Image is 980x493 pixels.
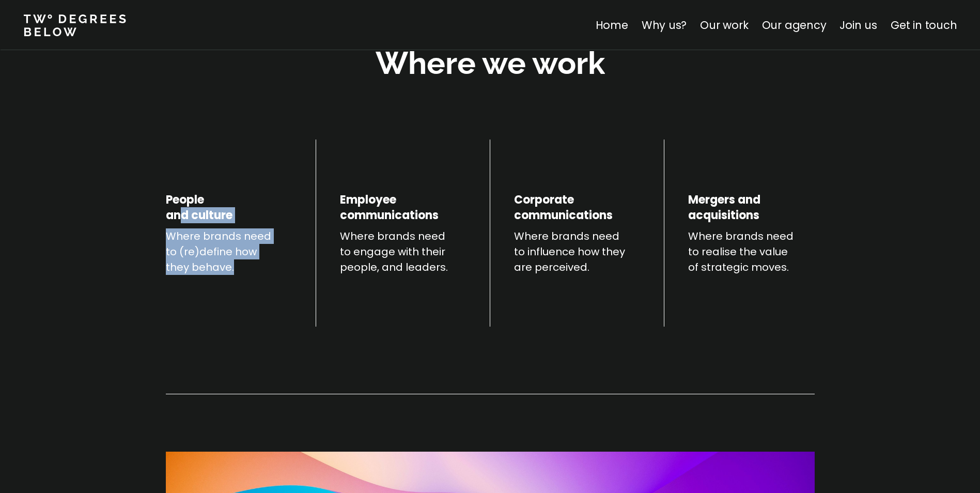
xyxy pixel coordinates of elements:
[688,228,814,275] p: Where brands need to realise the value of strategic moves.
[340,192,439,223] h4: Employee communications
[340,228,466,275] p: Where brands need to engage with their people, and leaders.
[595,18,628,33] a: Home
[891,18,957,33] a: Get in touch
[688,192,760,223] h4: Mergers and acquisitions
[761,18,826,33] a: Our agency
[514,192,613,223] h4: Corporate communications
[376,42,605,84] h2: Where we work
[641,18,687,33] a: Why us?
[514,228,640,275] p: Where brands need to influence how they are perceived.
[166,228,292,275] p: Where brands need to (re)define how they behave.
[839,18,877,33] a: Join us
[700,18,748,33] a: Our work
[166,192,232,223] h4: People and culture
